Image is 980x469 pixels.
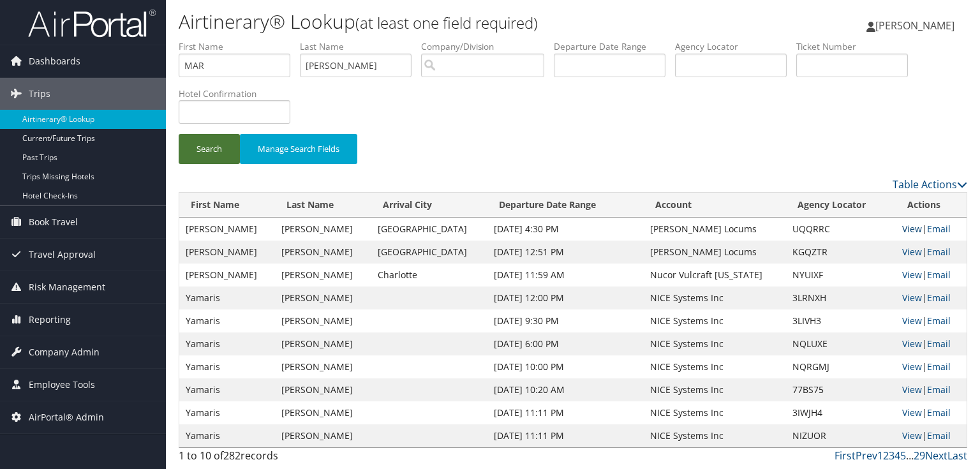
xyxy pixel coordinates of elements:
[644,309,786,332] td: NICE Systems Inc
[902,269,922,281] a: View
[786,287,896,309] td: 3LRNXH
[927,246,951,258] a: Email
[29,45,80,77] span: Dashboards
[896,378,967,401] td: |
[371,193,487,218] th: Arrival City: activate to sort column ascending
[223,449,241,463] span: 282
[179,87,300,100] label: Hotel Confirmation
[675,40,796,53] label: Agency Locator
[947,449,967,463] a: Last
[644,424,786,447] td: NICE Systems Inc
[179,218,275,241] td: [PERSON_NAME]
[902,361,922,373] a: View
[29,78,50,110] span: Trips
[896,241,967,264] td: |
[29,271,105,303] span: Risk Management
[300,40,421,53] label: Last Name
[487,401,644,424] td: [DATE] 11:11 PM
[179,401,275,424] td: Yamaris
[29,336,100,368] span: Company Admin
[487,309,644,332] td: [DATE] 9:30 PM
[796,40,917,53] label: Ticket Number
[179,264,275,287] td: [PERSON_NAME]
[896,332,967,355] td: |
[371,264,487,287] td: Charlotte
[644,401,786,424] td: NICE Systems Inc
[355,12,538,33] small: (at least one field required)
[786,378,896,401] td: 77BS75
[487,218,644,241] td: [DATE] 4:30 PM
[927,315,951,327] a: Email
[275,309,371,332] td: [PERSON_NAME]
[877,449,883,463] a: 1
[786,424,896,447] td: NIZUOR
[275,193,371,218] th: Last Name: activate to sort column ascending
[487,332,644,355] td: [DATE] 6:00 PM
[786,309,896,332] td: 3LIVH3
[487,287,644,309] td: [DATE] 12:00 PM
[29,206,78,238] span: Book Travel
[275,241,371,264] td: [PERSON_NAME]
[896,401,967,424] td: |
[487,355,644,378] td: [DATE] 10:00 PM
[786,332,896,355] td: NQLUXE
[644,355,786,378] td: NICE Systems Inc
[275,378,371,401] td: [PERSON_NAME]
[927,223,951,235] a: Email
[179,287,275,309] td: Yamaris
[902,223,922,235] a: View
[275,218,371,241] td: [PERSON_NAME]
[644,193,786,218] th: Account: activate to sort column ascending
[487,378,644,401] td: [DATE] 10:20 AM
[644,287,786,309] td: NICE Systems Inc
[786,401,896,424] td: 3IWJH4
[644,378,786,401] td: NICE Systems Inc
[275,287,371,309] td: [PERSON_NAME]
[29,369,95,401] span: Employee Tools
[896,193,967,218] th: Actions
[179,332,275,355] td: Yamaris
[896,218,967,241] td: |
[875,19,954,33] span: [PERSON_NAME]
[896,355,967,378] td: |
[902,383,922,396] a: View
[902,338,922,350] a: View
[896,264,967,287] td: |
[487,264,644,287] td: [DATE] 11:59 AM
[179,378,275,401] td: Yamaris
[179,424,275,447] td: Yamaris
[927,429,951,442] a: Email
[866,6,967,45] a: [PERSON_NAME]
[240,134,357,164] button: Manage Search Fields
[902,429,922,442] a: View
[893,177,967,191] a: Table Actions
[906,449,914,463] span: …
[487,193,644,218] th: Departure Date Range: activate to sort column ascending
[179,40,300,53] label: First Name
[835,449,856,463] a: First
[644,218,786,241] td: [PERSON_NAME] Locums
[927,338,951,350] a: Email
[925,449,947,463] a: Next
[786,218,896,241] td: UQQRRC
[29,401,104,433] span: AirPortal® Admin
[896,309,967,332] td: |
[900,449,906,463] a: 5
[927,383,951,396] a: Email
[28,8,156,38] img: airportal-logo.png
[179,193,275,218] th: First Name: activate to sort column ascending
[644,332,786,355] td: NICE Systems Inc
[889,449,895,463] a: 3
[29,304,71,336] span: Reporting
[554,40,675,53] label: Departure Date Range
[179,241,275,264] td: [PERSON_NAME]
[29,239,96,271] span: Travel Approval
[927,406,951,419] a: Email
[902,246,922,258] a: View
[179,309,275,332] td: Yamaris
[371,218,487,241] td: [GEOGRAPHIC_DATA]
[371,241,487,264] td: [GEOGRAPHIC_DATA]
[786,241,896,264] td: KGQZTR
[856,449,877,463] a: Prev
[275,332,371,355] td: [PERSON_NAME]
